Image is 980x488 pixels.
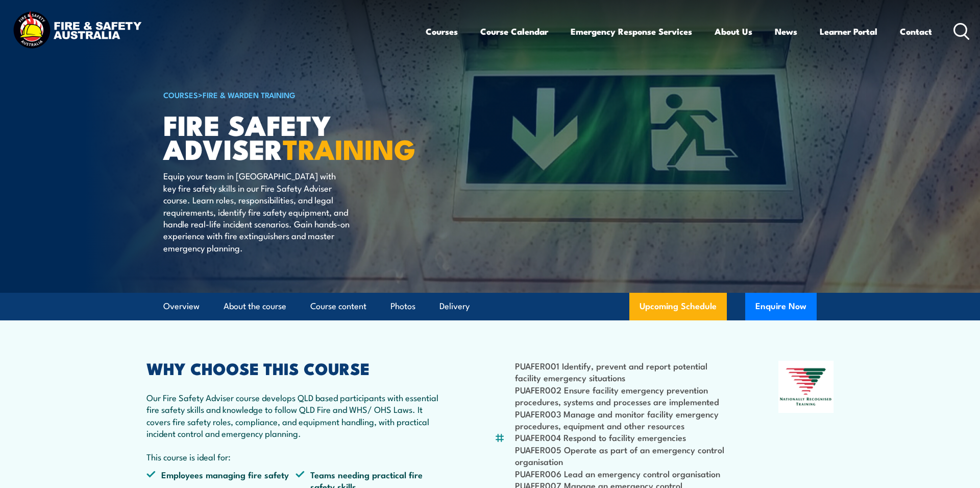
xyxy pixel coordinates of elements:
img: Nationally Recognised Training logo. [778,361,834,413]
a: News [775,18,797,45]
a: Overview [163,293,200,320]
a: Emergency Response Services [571,18,692,45]
button: Enquire Now [745,293,817,320]
h6: > [163,88,415,101]
a: COURSES [163,89,198,100]
a: Course content [310,293,366,320]
a: About the course [224,293,286,320]
a: Delivery [439,293,470,320]
a: Courses [426,18,458,45]
a: Course Calendar [480,18,548,45]
h1: FIRE SAFETY ADVISER [163,112,415,160]
li: PUAFER006 Lead an emergency control organisation [515,468,729,479]
a: Upcoming Schedule [629,293,727,320]
li: PUAFER002 Ensure facility emergency prevention procedures, systems and processes are implemented [515,384,729,408]
p: Equip your team in [GEOGRAPHIC_DATA] with key fire safety skills in our Fire Safety Adviser cours... [163,170,350,253]
li: PUAFER001 Identify, prevent and report potential facility emergency situations [515,360,729,384]
a: Learner Portal [820,18,877,45]
li: PUAFER003 Manage and monitor facility emergency procedures, equipment and other resources [515,408,729,432]
a: Contact [900,18,932,45]
a: About Us [715,18,752,45]
a: Photos [390,293,415,320]
p: This course is ideal for: [146,451,445,462]
a: Fire & Warden Training [203,89,296,100]
h2: WHY CHOOSE THIS COURSE [146,361,445,375]
li: PUAFER005 Operate as part of an emergency control organisation [515,444,729,468]
strong: TRAINING [283,127,415,169]
p: Our Fire Safety Adviser course develops QLD based participants with essential fire safety skills ... [146,391,445,439]
li: PUAFER004 Respond to facility emergencies [515,431,729,443]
